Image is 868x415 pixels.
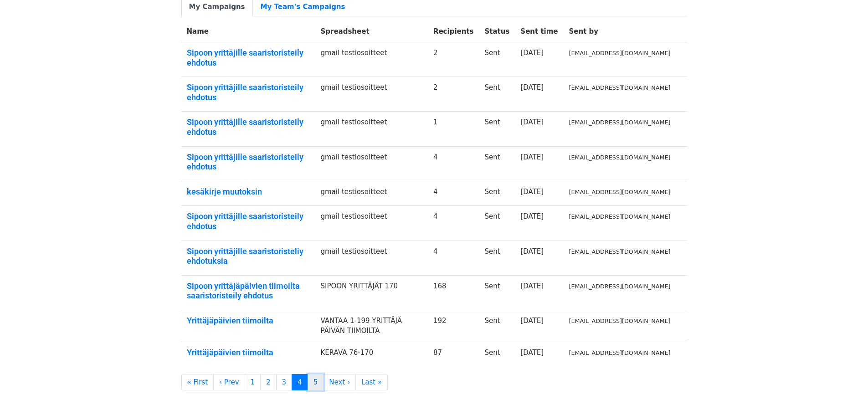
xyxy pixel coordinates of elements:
[520,282,544,290] a: [DATE]
[515,21,563,42] th: Sent time
[315,310,427,342] td: VANTAA 1-199 YRITTÄJÄ PÄIVÄN TIIMOILTA
[315,275,427,310] td: SIPOON YRITTÄJÄT 170
[822,371,868,415] iframe: Chat Widget
[479,310,515,342] td: Sent
[315,181,427,206] td: gmail testiosoitteet
[520,153,544,161] a: [DATE]
[569,283,671,290] small: [EMAIL_ADDRESS][DOMAIN_NAME]
[315,21,427,42] th: Spreadsheet
[308,374,324,391] a: 5
[213,374,245,391] a: ‹ Prev
[292,374,308,391] a: 4
[479,181,515,206] td: Sent
[520,317,544,325] a: [DATE]
[181,374,214,391] a: « First
[323,374,356,391] a: Next ›
[187,246,310,266] a: Sipoon yrittäjille saaristoristeliy ehdotuksia
[428,112,479,146] td: 1
[428,21,479,42] th: Recipients
[428,241,479,275] td: 4
[315,342,427,366] td: KERAVA 76-170
[260,374,277,391] a: 2
[479,206,515,241] td: Sent
[520,49,544,57] a: [DATE]
[428,206,479,241] td: 4
[187,117,310,137] a: Sipoon yrittäjille saaristoristeily ehdotus
[428,342,479,366] td: 87
[428,181,479,206] td: 4
[315,146,427,181] td: gmail testiosoitteet
[520,247,544,256] a: [DATE]
[315,112,427,146] td: gmail testiosoitteet
[520,348,544,357] a: [DATE]
[520,212,544,220] a: [DATE]
[315,42,427,77] td: gmail testiosoitteet
[564,21,676,42] th: Sent by
[569,318,671,324] small: [EMAIL_ADDRESS][DOMAIN_NAME]
[569,349,671,356] small: [EMAIL_ADDRESS][DOMAIN_NAME]
[569,119,671,126] small: [EMAIL_ADDRESS][DOMAIN_NAME]
[187,187,310,197] a: kesäkirje muutoksin
[479,342,515,366] td: Sent
[569,248,671,255] small: [EMAIL_ADDRESS][DOMAIN_NAME]
[479,146,515,181] td: Sent
[569,154,671,161] small: [EMAIL_ADDRESS][DOMAIN_NAME]
[569,213,671,220] small: [EMAIL_ADDRESS][DOMAIN_NAME]
[355,374,388,391] a: Last »
[479,112,515,146] td: Sent
[569,84,671,91] small: [EMAIL_ADDRESS][DOMAIN_NAME]
[187,316,310,326] a: Yrittäjäpäivien tiimoilta
[187,281,310,301] a: Sipoon yrittäjäpäivien tiimoilta saaristoristeily ehdotus
[428,146,479,181] td: 4
[245,374,261,391] a: 1
[428,42,479,77] td: 2
[315,77,427,112] td: gmail testiosoitteet
[276,374,293,391] a: 3
[428,77,479,112] td: 2
[315,241,427,275] td: gmail testiosoitteet
[479,42,515,77] td: Sent
[569,189,671,195] small: [EMAIL_ADDRESS][DOMAIN_NAME]
[187,152,310,172] a: Sipoon yrittäjille saaristoristeily ehdotus
[428,275,479,310] td: 168
[428,310,479,342] td: 192
[479,21,515,42] th: Status
[822,371,868,415] div: Chat-widget
[520,188,544,196] a: [DATE]
[187,348,310,358] a: Yrittäjäpäivien tiimoilta
[569,50,671,56] small: [EMAIL_ADDRESS][DOMAIN_NAME]
[520,118,544,126] a: [DATE]
[181,21,315,42] th: Name
[187,211,310,231] a: Sipoon yrittäjille saaristoristeily ehdotus
[187,82,310,102] a: Sipoon yrittäjille saaristoristeily ehdotus
[479,241,515,275] td: Sent
[315,206,427,241] td: gmail testiosoitteet
[520,83,544,92] a: [DATE]
[187,48,310,67] a: Sipoon yrittäjille saaristoristeily ehdotus
[479,275,515,310] td: Sent
[479,77,515,112] td: Sent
